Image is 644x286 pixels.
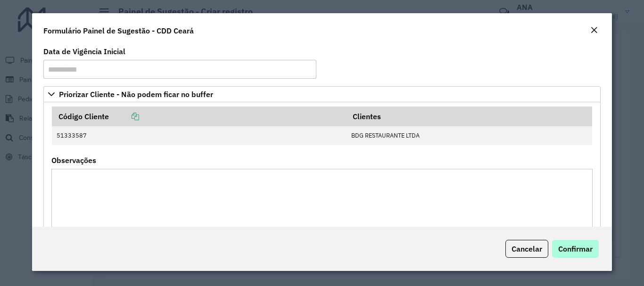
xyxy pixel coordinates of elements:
[51,155,96,166] label: Observações
[587,25,601,37] button: Close
[59,90,213,98] span: Priorizar Cliente - Não podem ficar no buffer
[43,86,600,102] a: Priorizar Cliente - Não podem ficar no buffer
[590,26,598,34] em: Fechar
[552,240,599,258] button: Confirmar
[347,126,593,145] td: BDG RESTAURANTE LTDA
[43,46,125,57] label: Data de Vigência Inicial
[43,102,600,261] div: Priorizar Cliente - Não podem ficar no buffer
[109,112,139,121] a: Copiar
[512,244,542,253] span: Cancelar
[52,106,347,126] th: Código Cliente
[558,244,593,253] span: Confirmar
[505,240,548,258] button: Cancelar
[347,106,593,126] th: Clientes
[43,25,194,36] h4: Formulário Painel de Sugestão - CDD Ceará
[52,126,347,145] td: 51333587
